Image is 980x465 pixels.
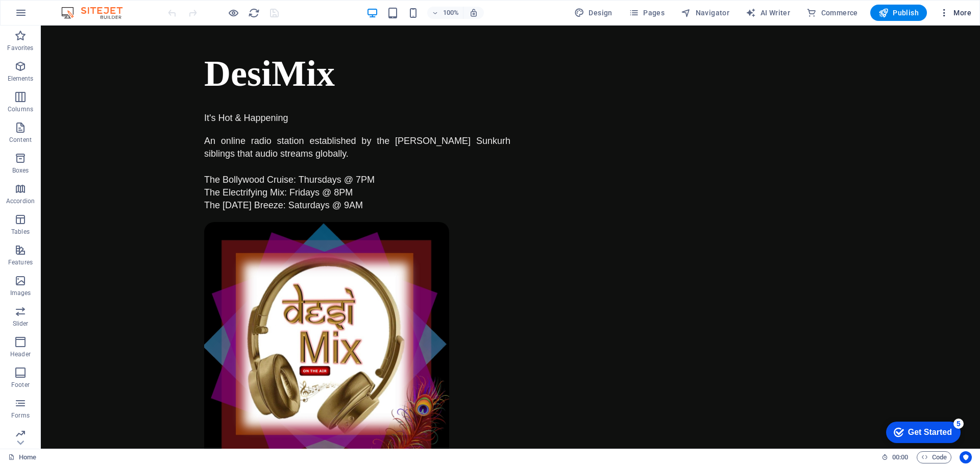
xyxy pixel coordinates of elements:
[677,5,733,21] button: Navigator
[30,11,74,20] div: Get Started
[625,5,669,21] button: Pages
[935,5,975,21] button: More
[469,8,478,17] i: On resize automatically adjust zoom level to fit chosen device.
[802,5,862,21] button: Commerce
[574,8,612,18] span: Design
[443,7,459,19] h6: 100%
[570,5,617,21] div: Design (Ctrl+Alt+Y)
[939,8,971,18] span: More
[629,8,665,18] span: Pages
[227,7,239,19] button: Click here to leave preview mode and continue editing
[7,44,33,52] p: Favorites
[870,5,927,21] button: Publish
[6,197,35,205] p: Accordion
[11,381,30,389] p: Footer
[960,451,972,463] button: Usercentrics
[892,451,908,463] span: 00 00
[11,411,30,420] p: Forms
[806,8,858,18] span: Commerce
[10,350,31,358] p: Header
[76,2,86,12] div: 5
[8,75,34,83] p: Elements
[570,5,617,21] button: Design
[746,8,790,18] span: AI Writer
[921,451,947,463] span: Code
[13,320,29,328] p: Slider
[8,451,36,463] a: Click to cancel selection. Double-click to open Pages
[681,8,729,18] span: Navigator
[248,7,260,19] i: Reload page
[8,258,33,266] p: Features
[8,5,83,27] div: Get Started 5 items remaining, 0% complete
[59,7,135,19] img: Editor Logo
[11,228,30,236] p: Tables
[878,8,919,18] span: Publish
[427,7,463,19] button: 100%
[12,166,29,175] p: Boxes
[742,5,794,21] button: AI Writer
[248,7,260,19] button: reload
[917,451,951,463] button: Code
[10,289,31,297] p: Images
[9,136,32,144] p: Content
[8,105,33,113] p: Columns
[881,451,909,463] h6: Session time
[899,453,901,461] span: :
